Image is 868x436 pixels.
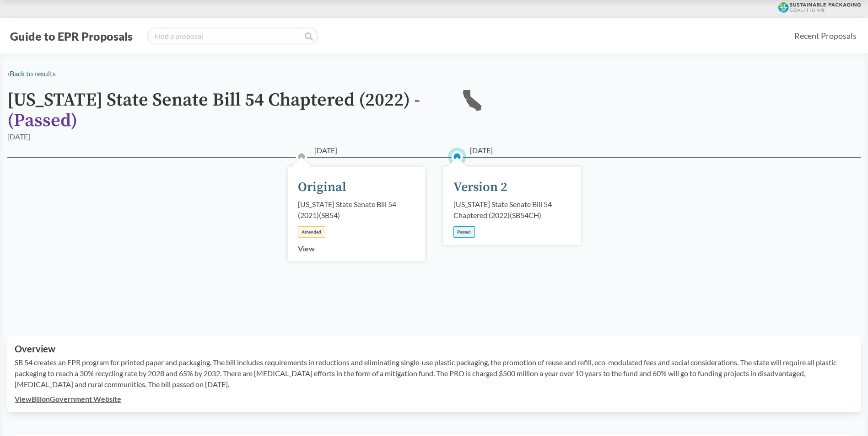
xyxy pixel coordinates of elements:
a: ViewBillonGovernment Website [15,394,121,403]
div: [US_STATE] State Senate Bill 54 (2021) ( SB54 ) [298,199,415,221]
div: [DATE] [7,131,30,142]
a: Recent Proposals [790,26,861,46]
div: [US_STATE] State Senate Bill 54 Chaptered (2022) ( SB54CH ) [453,199,571,221]
div: Version 2 [453,178,507,197]
a: View [298,244,315,253]
h2: Overview [15,344,853,354]
a: ‹Back to results [7,69,56,78]
p: SB 54 creates an EPR program for printed paper and packaging. The bill includes requirements in r... [15,357,853,390]
div: Amended [298,226,325,238]
input: Find a proposal [147,27,318,45]
h1: [US_STATE] State Senate Bill 54 Chaptered (2022) [7,90,447,131]
div: Passed [453,226,475,238]
span: [DATE] [470,145,493,156]
button: Guide to EPR Proposals [7,29,135,43]
div: Original [298,178,346,197]
span: - ( Passed ) [7,89,420,132]
span: [DATE] [314,145,337,156]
